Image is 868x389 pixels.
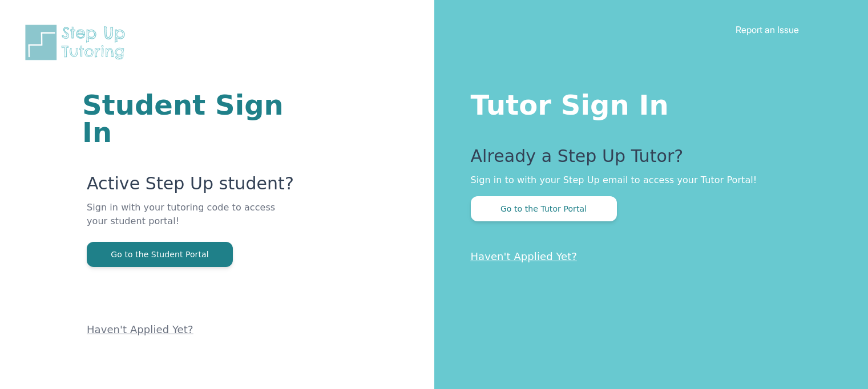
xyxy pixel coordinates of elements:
[23,23,132,62] img: Step Up Tutoring horizontal logo
[471,87,823,119] h1: Tutor Sign In
[736,24,799,35] a: Report an Issue
[471,196,617,221] button: Go to the Tutor Portal
[82,91,297,146] h1: Student Sign In
[87,201,297,242] p: Sign in with your tutoring code to access your student portal!
[471,146,823,173] p: Already a Step Up Tutor?
[471,173,823,187] p: Sign in to with your Step Up email to access your Tutor Portal!
[87,242,233,267] button: Go to the Student Portal
[87,249,233,260] a: Go to the Student Portal
[87,173,297,201] p: Active Step Up student?
[471,203,617,214] a: Go to the Tutor Portal
[471,250,578,262] a: Haven't Applied Yet?
[87,323,193,335] a: Haven't Applied Yet?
